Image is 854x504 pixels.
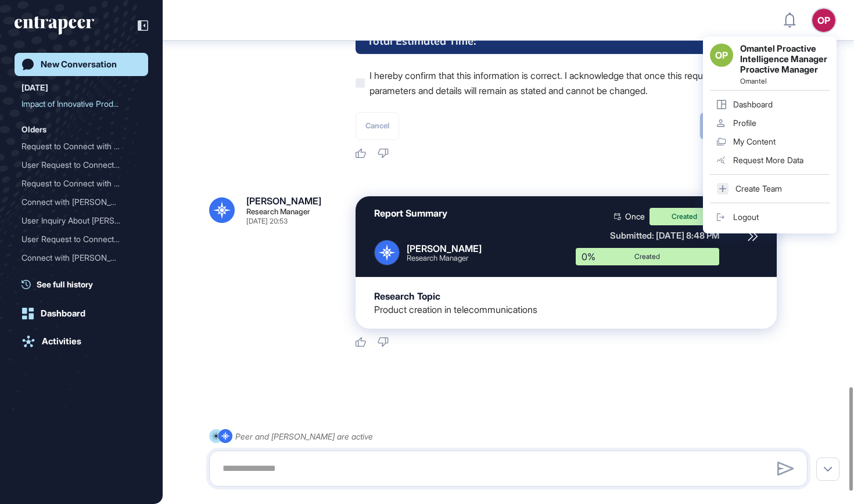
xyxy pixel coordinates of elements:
div: Research Manager [407,254,482,262]
div: Impact of Innovative Product Development on Economic Growth and Consumer Behavior [21,95,141,113]
div: Peer and [PERSON_NAME] are active [235,429,373,444]
div: Request to Connect with R... [21,174,132,193]
div: Product creation in telecommunications [374,304,537,315]
div: Dashboard [41,308,85,319]
div: [PERSON_NAME] [407,243,482,254]
a: Activities [15,330,148,353]
div: Connect with [PERSON_NAME] [21,193,132,211]
div: Connect with Reese Companies [21,249,141,267]
div: User Inquiry About Reese [21,211,141,230]
div: Connect with Reese [21,193,141,211]
label: I hereby confirm that this information is correct. I acknowledge that once this request is submit... [356,68,817,98]
div: Request to Connect with Reese [21,174,141,193]
div: User Request to Connect w... [21,230,132,249]
div: Created [584,253,711,260]
div: Connect with [PERSON_NAME]... [21,249,132,267]
div: Activities [42,336,81,347]
div: Report Summary [374,208,447,219]
div: Request to Connect with Reese [21,137,141,156]
div: entrapeer-logo [15,16,94,35]
span: See full history [37,278,93,290]
button: OP [812,9,835,32]
a: See full history [21,278,148,290]
div: [PERSON_NAME] [246,196,321,206]
a: Dashboard [15,302,148,325]
div: Research Manager [246,208,310,215]
h6: Total Estimated Time: [367,34,476,48]
a: New Conversation [15,53,148,76]
div: User Request to Connect w... [21,156,132,174]
span: Once [625,213,645,221]
div: [DATE] 20:53 [246,218,288,225]
div: User Request to Connect with Reese [21,156,141,174]
div: User Inquiry About [PERSON_NAME] [21,211,132,230]
div: New Conversation [41,59,117,70]
div: 0% [576,248,612,265]
div: Request to Connect with R... [21,137,132,156]
div: Created [650,208,719,225]
div: Impact of Innovative Prod... [21,95,132,113]
div: Olders [21,123,46,136]
div: Submitted: [DATE] 8:48 PM [576,230,719,241]
div: [DATE] [21,81,48,95]
div: User Request to Connect with Reese [21,230,141,249]
div: Research Topic [374,291,440,302]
